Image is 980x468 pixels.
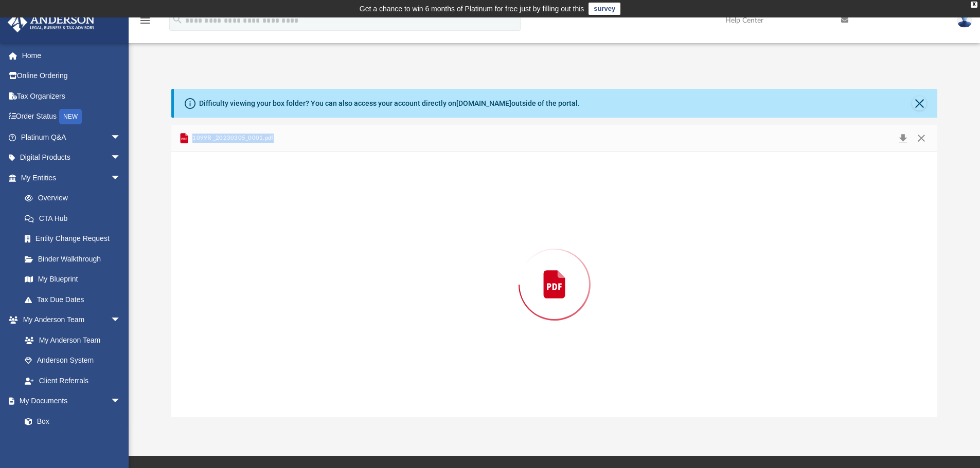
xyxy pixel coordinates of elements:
a: Binder Walkthrough [14,249,136,269]
img: Anderson Advisors Platinum Portal [5,12,98,32]
span: arrow_drop_down [111,127,131,148]
a: Order StatusNEW [7,106,136,127]
a: Entity Change Request [14,229,136,249]
div: NEW [59,109,82,124]
a: My Blueprint [14,269,131,290]
a: My Anderson Team [14,330,126,350]
a: Client Referrals [14,370,131,391]
div: Preview [171,125,938,417]
a: Tax Due Dates [14,289,136,310]
div: Get a chance to win 6 months of Platinum for free just by filling out this [360,3,584,15]
div: Difficulty viewing your box folder? You can also access your account directly on outside of the p... [199,98,580,109]
a: menu [139,20,151,27]
a: My Anderson Teamarrow_drop_down [7,310,131,330]
a: Platinum Q&Aarrow_drop_down [7,127,136,147]
a: Tax Organizers [7,86,136,106]
a: Anderson System [14,350,131,371]
a: Digital Productsarrow_drop_down [7,147,136,168]
span: arrow_drop_down [111,391,131,412]
a: My Documentsarrow_drop_down [7,391,131,411]
span: 1099R _20230305_0001.pdf [190,134,274,143]
i: search [172,14,183,25]
span: arrow_drop_down [111,167,131,189]
a: survey [589,3,620,15]
a: My Entitiesarrow_drop_down [7,167,136,188]
i: menu [139,14,151,27]
a: Online Ordering [7,66,136,86]
a: Meeting Minutes [14,432,131,452]
a: Overview [14,188,136,209]
span: arrow_drop_down [111,310,131,331]
a: Home [7,45,136,66]
a: [DOMAIN_NAME] [456,99,511,107]
span: arrow_drop_down [111,147,131,169]
button: Close [912,131,931,145]
button: Close [912,96,926,110]
img: User Pic [957,13,972,28]
div: close [971,2,977,8]
a: Box [14,411,126,432]
button: Download [894,131,912,145]
a: CTA Hub [14,208,136,229]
